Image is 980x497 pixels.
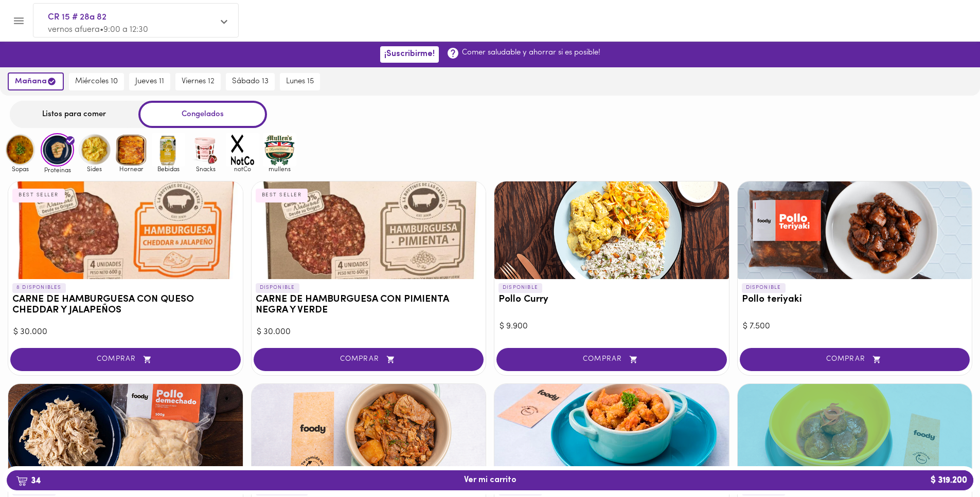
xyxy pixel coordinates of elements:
span: COMPRAR [266,355,471,364]
div: Congelados [138,101,267,128]
div: Listos para comer [10,101,138,128]
button: miércoles 10 [69,73,124,90]
span: mullens [263,165,296,172]
button: Menu [6,8,31,33]
button: COMPRAR [254,348,484,371]
h3: Pollo Curry [498,294,725,305]
p: 8 DISPONIBLES [12,283,66,292]
div: Albóndigas con BBQ [738,384,972,482]
div: $ 7.500 [743,321,967,333]
button: COMPRAR [10,348,241,371]
span: Sopas [4,165,37,172]
button: COMPRAR [496,348,727,371]
span: Bebidas [152,165,185,172]
div: Pollo desmechado [8,384,243,482]
h3: CARNE DE HAMBURGUESA CON PIMIENTA NEGRA Y VERDE [256,294,482,316]
p: DISPONIBLE [742,283,786,292]
div: Pollo Curry [494,181,729,279]
span: Sides [78,165,111,172]
div: CARNE DE HAMBURGUESA CON QUESO CHEDDAR Y JALAPEÑOS [8,181,243,279]
img: Snacks [189,133,222,167]
span: viernes 12 [182,77,215,86]
p: DISPONIBLE [498,283,542,292]
span: Hornear [115,165,148,172]
span: COMPRAR [753,355,957,364]
h3: Pollo teriyaki [742,294,968,305]
button: ¡Suscribirme! [380,46,439,62]
h3: CARNE DE HAMBURGUESA CON QUESO CHEDDAR Y JALAPEÑOS [12,294,239,316]
p: DISPONIBLE [256,283,299,292]
button: COMPRAR [740,348,970,371]
p: Comer saludable y ahorrar si es posible! [462,47,600,58]
div: $ 30.000 [13,326,238,338]
img: Proteinas [41,133,74,167]
span: lunes 15 [286,77,314,86]
span: jueves 11 [135,77,164,86]
button: sábado 13 [226,73,275,90]
div: $ 30.000 [257,326,481,338]
span: COMPRAR [23,355,228,364]
span: CR 15 # 28a 82 [48,11,213,24]
button: jueves 11 [129,73,170,90]
button: viernes 12 [175,73,221,90]
span: ¡Suscribirme! [384,49,435,59]
span: vernos afuera • 9:00 a 12:30 [48,26,148,34]
span: mañana [15,77,57,86]
div: BEST SELLER [256,189,308,202]
img: cart.png [16,476,28,486]
img: mullens [263,133,296,167]
span: Proteinas [41,167,74,173]
b: $ 319.200 [924,470,973,490]
button: 34Ver mi carrito$ 319.200 [7,470,973,490]
span: Snacks [189,165,222,172]
div: $ 9.900 [500,321,724,333]
button: lunes 15 [280,73,320,90]
span: COMPRAR [509,355,714,364]
img: Bebidas [152,133,185,167]
button: mañana [8,72,64,90]
b: 34 [10,474,47,487]
div: Cerdo Agridulce Apanado [494,384,729,482]
span: sábado 13 [232,77,269,86]
img: Sopas [4,133,37,167]
div: Pollo teriyaki [738,181,972,279]
div: CARNE DE HAMBURGUESA CON PIMIENTA NEGRA Y VERDE [252,181,486,279]
img: Hornear [115,133,148,167]
div: Goulash de carne [252,384,486,482]
span: miércoles 10 [75,77,118,86]
div: BEST SELLER [12,189,65,202]
span: notCo [226,165,259,172]
img: notCo [226,133,259,167]
span: Ver mi carrito [464,475,516,485]
img: Sides [78,133,111,167]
